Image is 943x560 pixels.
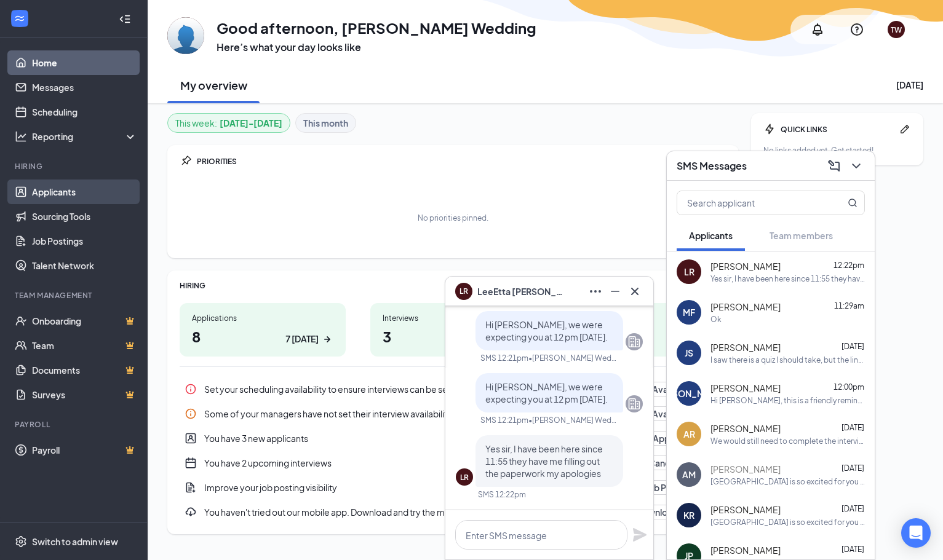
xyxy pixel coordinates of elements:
a: Messages [32,75,137,100]
div: You have 3 new applicants [204,432,585,444]
span: • [PERSON_NAME] Wedding [528,353,621,363]
div: No links added yet. Get started! [763,145,911,156]
span: 12:00pm [834,382,864,392]
span: Applicants [689,230,733,241]
div: Open Intercom Messenger [901,518,931,548]
span: [PERSON_NAME] [710,301,781,313]
svg: Ellipses [588,284,603,299]
svg: ArrowRight [321,333,333,345]
h1: 3 [383,326,524,347]
div: You haven't tried out our mobile app. Download and try the mobile app here... [204,506,621,518]
div: You haven't tried out our mobile app. Download and try the mobile app here... [180,500,726,524]
svg: UserEntity [185,432,197,444]
h2: My overview [180,77,247,93]
button: Minimize [604,282,624,301]
svg: Info [185,383,197,395]
a: Applicants [32,179,137,204]
span: 11:29am [834,301,864,310]
a: SurveysCrown [32,382,137,407]
svg: CalendarNew [185,457,197,469]
svg: Company [627,396,642,411]
button: Review Candidates [608,455,704,470]
div: [PERSON_NAME] [653,387,725,400]
span: [PERSON_NAME] [710,422,781,435]
div: Improve your job posting visibility [180,475,726,500]
div: Hi [PERSON_NAME], this is a friendly reminder. Your meeting with [GEOGRAPHIC_DATA] for Pet Care B... [710,395,865,406]
svg: WorkstreamLogo [14,12,26,25]
div: Interviews [383,313,524,323]
div: AR [683,428,695,440]
div: No priorities pinned. [418,213,488,223]
svg: Analysis [15,130,27,143]
button: ComposeMessage [823,156,843,176]
a: Sourcing Tools [32,204,137,229]
div: Ok [710,314,722,325]
button: Add Availability [626,382,704,396]
a: OnboardingCrown [32,309,137,333]
div: You have 2 upcoming interviews [180,451,726,475]
button: ChevronDown [845,156,865,176]
a: DocumentsCrown [32,358,137,382]
div: [DATE] [896,79,923,91]
button: Plane [632,527,647,542]
a: Home [32,50,137,75]
input: Search applicant [677,191,823,215]
span: [DATE] [842,342,864,351]
svg: MagnifyingGlass [848,198,857,208]
span: LeeEtta [PERSON_NAME] [477,285,563,298]
div: Applications [192,313,333,323]
a: InfoSet your scheduling availability to ensure interviews can be set upAdd AvailabilityPin [180,377,726,401]
span: [PERSON_NAME] [710,341,781,353]
h1: 8 [192,326,333,347]
a: InfoSome of your managers have not set their interview availability yetSet AvailabilityPin [180,401,726,426]
a: Scheduling [32,100,137,124]
div: Improve your job posting visibility [204,481,598,494]
div: Some of your managers have not set their interview availability yet [180,401,726,426]
div: LR [684,266,694,278]
div: I saw there is a quiz I should take, but the link didn't seem to work. Is there another way to ac... [710,355,865,365]
div: Payroll [15,419,135,430]
svg: Pen [899,123,911,135]
div: We would still need to complete the interview process before the position is offered but we do ap... [710,436,865,446]
div: QUICK LINKS [781,124,894,135]
span: [PERSON_NAME] [710,463,781,475]
a: Interviews30 [DATE]ArrowRight [370,303,536,357]
div: SMS 12:21pm [480,415,528,425]
svg: QuestionInfo [849,22,864,37]
div: Set your scheduling availability to ensure interviews can be set up [180,377,726,401]
button: Review Job Postings [605,480,704,495]
b: [DATE] - [DATE] [220,116,282,130]
span: Hi [PERSON_NAME], we were expecting you at 12 pm [DATE]. [485,319,608,342]
svg: Cross [627,284,642,299]
span: [DATE] [842,423,864,432]
a: Talent Network [32,253,137,278]
a: CalendarNewYou have 2 upcoming interviewsReview CandidatesPin [180,451,726,475]
span: [PERSON_NAME] [710,382,781,394]
span: [DATE] [842,545,864,554]
svg: Download [185,506,197,518]
svg: Bolt [763,123,776,135]
div: Team Management [15,290,135,301]
div: Yes sir, I have been here since 11:55 they have me filling out the paperwork my apologies [710,274,865,284]
div: This week : [175,116,282,130]
span: • [PERSON_NAME] Wedding [528,415,621,425]
img: Terri Wedding [167,17,204,54]
div: 7 [DATE] [285,333,319,345]
div: MF [683,306,695,318]
div: SMS 12:22pm [478,489,526,500]
span: Hi [PERSON_NAME], we were expecting you at 12 pm [DATE]. [485,381,608,404]
div: [GEOGRAPHIC_DATA] is so excited for you to join our team! Do you know anyone else who might be in... [710,476,865,487]
svg: Company [627,334,642,349]
div: You have 2 upcoming interviews [204,457,601,469]
span: [DATE] [842,463,864,473]
svg: Settings [15,535,27,548]
span: Team members [770,230,833,241]
div: LR [460,472,469,483]
div: You have 3 new applicants [180,426,726,451]
h1: Good afternoon, [PERSON_NAME] Wedding [217,17,536,38]
div: Reporting [32,130,138,143]
div: TW [891,25,902,35]
h3: Here’s what your day looks like [217,41,536,54]
svg: Pin [180,155,192,167]
a: DownloadYou haven't tried out our mobile app. Download and try the mobile app here...Download AppPin [180,500,726,524]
